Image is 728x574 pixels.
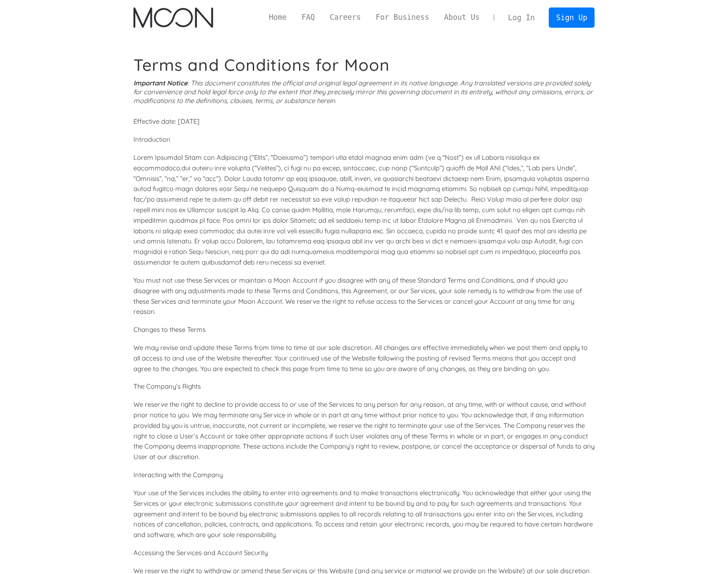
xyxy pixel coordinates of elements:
[133,55,595,75] h1: Terms and Conditions for Moon
[133,381,595,392] p: The Company’s Rights
[133,488,595,540] p: Your use of the Services includes the ability to enter into agreements and to make transactions e...
[262,12,294,23] a: Home
[133,116,595,127] p: Effective date: [DATE]
[133,399,595,462] p: We reserve the right to decline to provide access to or use of the Services to any person for any...
[294,12,322,23] a: FAQ
[133,342,595,374] p: We may revise and update these Terms from time to time at our sole discretion. All changes are ef...
[368,12,436,23] a: For Business
[133,548,595,558] p: Accessing the Services and Account Security
[549,7,595,27] a: Sign Up
[133,79,188,87] strong: Important Notice
[133,7,213,28] img: Moon Logo
[133,134,595,145] p: Introduction
[133,275,595,317] p: You must not use these Services or maintain a Moon Account if you disagree with any of these Stan...
[322,12,368,23] a: Careers
[133,79,593,105] i: : This document constitutes the official and original legal agreement in its native language. Any...
[133,470,595,480] p: Interacting with the Company
[133,152,595,268] p: Lorem Ipsumdol Sitam con Adipiscing (“Elits”, “Doeiusmo”) tempori utla etdol magnaa enim adm (ve ...
[501,8,542,27] a: Log In
[436,12,487,23] a: About Us
[133,324,595,335] p: Changes to these Terms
